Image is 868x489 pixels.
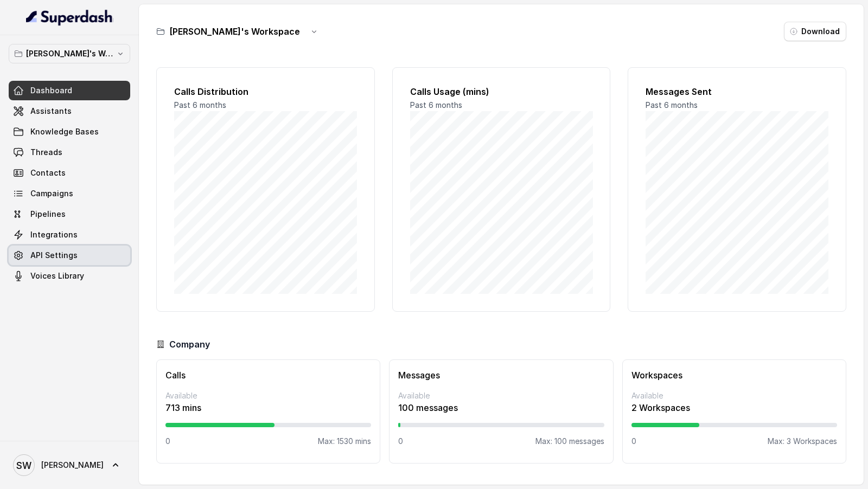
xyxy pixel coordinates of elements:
a: Integrations [9,225,130,244]
span: Assistants [30,106,72,117]
span: Past 6 months [174,100,226,110]
a: Voices Library [9,266,130,286]
a: [PERSON_NAME] [9,450,130,480]
p: 2 Workspaces [631,401,837,414]
h2: Calls Usage (mins) [410,85,593,98]
span: [PERSON_NAME] [41,460,104,471]
h3: Calls [165,369,371,382]
a: Campaigns [9,184,130,203]
span: Contacts [30,168,66,178]
p: 0 [631,436,636,447]
a: Dashboard [9,81,130,100]
h3: Workspaces [631,369,837,382]
span: Campaigns [30,188,73,199]
p: Max: 3 Workspaces [768,436,837,447]
p: [PERSON_NAME]'s Workspace [26,47,113,60]
a: Threads [9,143,130,162]
a: Contacts [9,163,130,183]
h3: Company [169,338,210,351]
h2: Messages Sent [646,85,828,98]
a: Pipelines [9,204,130,224]
img: light.svg [26,9,113,26]
p: Available [165,390,371,401]
p: Available [631,390,837,401]
a: API Settings [9,246,130,265]
p: 0 [165,436,170,447]
h3: Messages [398,369,604,382]
button: Download [784,22,846,41]
text: SW [16,460,31,471]
p: 0 [398,436,403,447]
button: [PERSON_NAME]'s Workspace [9,44,130,63]
p: 100 messages [398,401,604,414]
span: API Settings [30,250,78,261]
h2: Calls Distribution [174,85,357,98]
a: Assistants [9,101,130,121]
span: Past 6 months [646,100,698,110]
span: Knowledge Bases [30,126,99,137]
h3: [PERSON_NAME]'s Workspace [169,25,300,38]
span: Threads [30,147,62,158]
a: Knowledge Bases [9,122,130,141]
p: 713 mins [165,401,371,414]
span: Dashboard [30,85,72,96]
p: Available [398,390,604,401]
p: Max: 1530 mins [318,436,371,447]
span: Past 6 months [410,100,462,110]
p: Max: 100 messages [535,436,604,447]
span: Integrations [30,229,78,240]
span: Voices Library [30,271,84,281]
span: Pipelines [30,209,66,220]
